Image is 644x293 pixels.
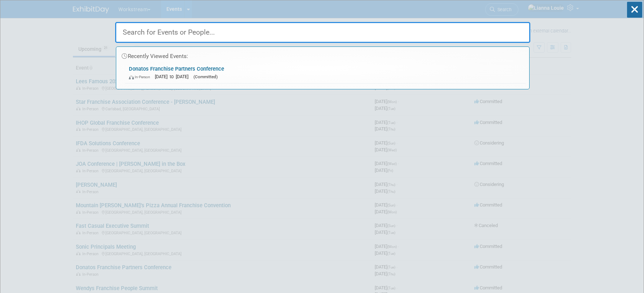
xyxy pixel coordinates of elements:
input: Search for Events or People... [115,22,530,43]
a: Donatos Franchise Partners Conference In-Person [DATE] to [DATE] (Committed) [125,62,526,83]
span: In-Person [129,75,153,79]
span: [DATE] to [DATE] [155,74,192,79]
div: Recently Viewed Events: [120,47,526,62]
span: (Committed) [193,74,218,79]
